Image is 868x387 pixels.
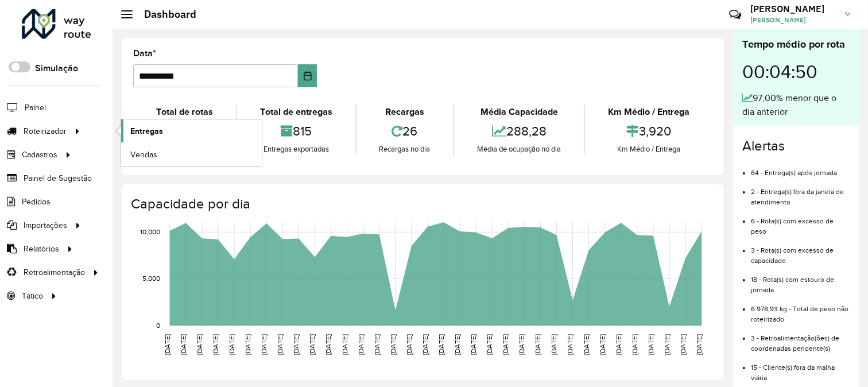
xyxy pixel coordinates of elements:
h2: Dashboard [133,8,196,21]
text: 0 [156,322,160,329]
li: 6 - Rota(s) com excesso de peso [751,207,850,237]
li: 3 - Rota(s) com excesso de capacidade [751,237,850,266]
text: [DATE] [470,334,477,355]
text: [DATE] [357,334,365,355]
text: [DATE] [599,334,606,355]
button: Choose Date [298,64,317,87]
text: [DATE] [389,334,397,355]
span: Retroalimentação [24,266,85,278]
span: Entregas [130,125,163,137]
text: [DATE] [164,334,171,355]
span: [PERSON_NAME] [750,15,836,25]
text: 5,000 [142,275,160,282]
div: 288,28 [457,119,581,144]
text: [DATE] [551,334,558,355]
text: [DATE] [373,334,381,355]
a: Vendas [121,143,262,166]
text: [DATE] [196,334,203,355]
div: Km Médio / Entrega [588,105,710,119]
text: [DATE] [341,334,348,355]
text: [DATE] [518,334,525,355]
div: 3,920 [588,119,710,144]
li: 6.978,93 kg - Total de peso não roteirizado [751,295,850,324]
div: Recargas [359,105,451,119]
span: Importações [24,219,67,231]
li: 18 - Rota(s) com estouro de jornada [751,266,850,295]
div: Total de rotas [136,105,233,119]
div: 815 [240,119,352,144]
label: Data [133,47,156,60]
text: [DATE] [325,334,332,355]
text: [DATE] [567,334,574,355]
div: Tempo médio por rota [742,37,850,52]
span: Roteirizador [24,125,67,137]
div: Entregas exportadas [240,144,352,155]
text: [DATE] [308,334,316,355]
div: 97,00% menor que o dia anterior [742,91,850,119]
span: Relatórios [24,243,59,255]
text: [DATE] [260,334,268,355]
text: [DATE] [663,334,671,355]
li: 15 - Cliente(s) fora da malha viária [751,354,850,383]
span: Cadastros [22,149,57,161]
h4: Capacidade por dia [131,196,712,212]
span: Tático [22,290,43,302]
text: [DATE] [405,334,413,355]
text: [DATE] [244,334,251,355]
a: Entregas [121,119,262,142]
span: Pedidos [22,196,51,208]
text: [DATE] [212,334,219,355]
text: [DATE] [695,334,703,355]
div: 00:04:50 [742,52,850,91]
text: [DATE] [679,334,687,355]
text: [DATE] [615,334,622,355]
div: Km Médio / Entrega [588,144,710,155]
div: Recargas no dia [359,144,451,155]
text: [DATE] [276,334,284,355]
text: [DATE] [292,334,300,355]
div: Média de ocupação no dia [457,144,581,155]
div: Total de entregas [240,105,352,119]
text: 10,000 [140,228,160,235]
span: Vendas [130,149,157,161]
li: 2 - Entrega(s) fora da janela de atendimento [751,178,850,207]
div: 26 [359,119,451,144]
text: [DATE] [534,334,541,355]
h4: Alertas [742,138,850,154]
h3: [PERSON_NAME] [750,3,836,14]
li: 3 - Retroalimentação(ões) de coordenadas pendente(s) [751,324,850,354]
text: [DATE] [454,334,461,355]
text: [DATE] [647,334,654,355]
text: [DATE] [437,334,445,355]
a: Contato Rápido [723,2,747,27]
div: Média Capacidade [457,105,581,119]
text: [DATE] [421,334,429,355]
li: 64 - Entrega(s) após jornada [751,159,850,178]
span: Painel [25,102,46,114]
text: [DATE] [631,334,638,355]
text: [DATE] [228,334,235,355]
span: Painel de Sugestão [24,172,92,184]
label: Simulação [35,61,78,75]
text: [DATE] [180,334,187,355]
text: [DATE] [583,334,590,355]
text: [DATE] [486,334,493,355]
text: [DATE] [502,334,509,355]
